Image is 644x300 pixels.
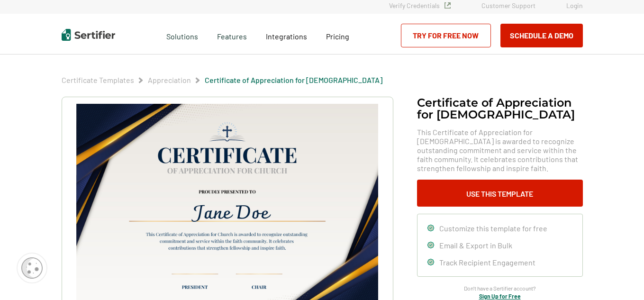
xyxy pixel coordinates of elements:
span: Features [217,29,247,41]
span: Pricing [326,32,349,41]
button: Use This Template [417,180,583,207]
a: Login [566,1,583,9]
img: Verified [444,2,451,9]
h1: Certificate of Appreciation for [DEMOGRAPHIC_DATA]​ [417,97,583,120]
span: Solutions [166,29,198,41]
a: Verify Credentials [389,1,451,9]
a: Integrations [266,29,307,41]
a: Certificate of Appreciation for [DEMOGRAPHIC_DATA]​ [205,75,382,84]
div: Breadcrumb [62,75,382,85]
a: Try for Free Now [401,24,491,47]
span: Email & Export in Bulk [439,241,512,250]
span: Certificate of Appreciation for [DEMOGRAPHIC_DATA]​ [205,75,382,85]
button: Schedule a Demo [500,24,583,47]
img: Cookie Popup Icon [21,257,43,279]
a: Appreciation [148,75,191,84]
span: Appreciation [148,75,191,85]
span: Track Recipient Engagement [439,258,535,267]
a: Certificate Templates [62,75,134,84]
iframe: Chat Widget [597,255,644,300]
span: Customize this template for free [439,224,547,233]
span: Don’t have a Sertifier account? [464,284,536,293]
span: Certificate Templates [62,75,134,85]
span: Integrations [266,32,307,41]
a: Customer Support [481,1,535,9]
span: This Certificate of Appreciation for [DEMOGRAPHIC_DATA] is awarded to recognize outstanding commi... [417,127,583,173]
a: Sign Up for Free [479,293,521,300]
img: Sertifier | Digital Credentialing Platform [62,29,115,41]
a: Pricing [326,29,349,41]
